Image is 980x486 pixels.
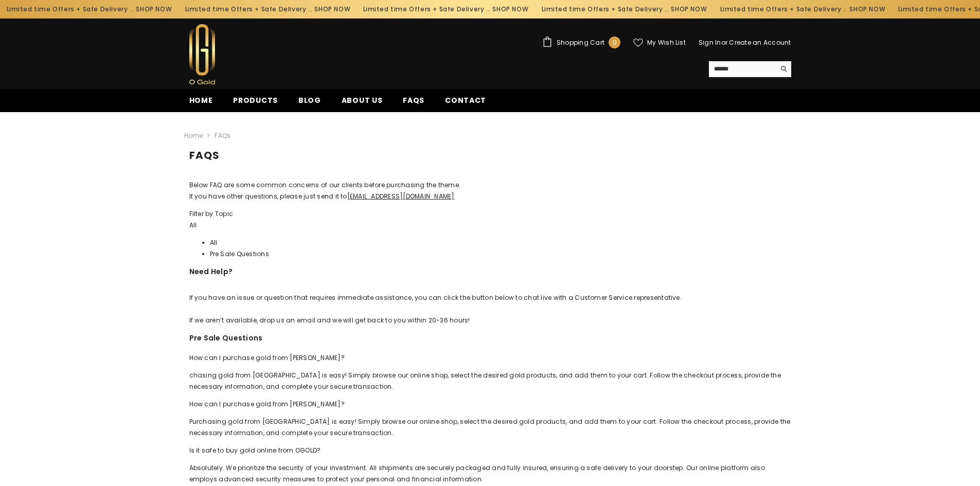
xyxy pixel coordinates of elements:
span: All [189,221,197,229]
a: Sign In [699,38,721,47]
a: Contact [435,95,496,112]
div: Limited time Offers + Safe Delivery .. [357,1,535,17]
a: Products [223,95,288,112]
a: Blog [288,95,331,112]
span: Shopping Cart [557,40,604,46]
span: If you have an issue or question that requires immediate assistance, you can click the button bel... [189,293,682,325]
div: How can I purchase gold from [PERSON_NAME]? [189,399,791,410]
button: Search [775,61,791,77]
span: All [210,238,218,247]
p: Purchasing gold from [GEOGRAPHIC_DATA] is easy! Simply browse our online shop, select the desired... [189,416,791,439]
img: Ogold Shop [189,24,215,84]
div: Limited time Offers + Safe Delivery .. [535,1,714,17]
div: Is it safe to buy gold online from OGOLD? [189,445,791,456]
h1: FAQs [189,145,791,173]
span: Pre Sale Questions [210,249,269,258]
div: All [189,220,791,231]
p: Below FAQ are some common concerns of our clients before purchasing the theme. If you have other ... [189,179,791,202]
p: chasing gold from [GEOGRAPHIC_DATA] is easy! Simply browse our online shop, select the desired go... [189,370,791,392]
a: SHOP NOW [671,4,707,15]
span: or [721,38,727,47]
span: Filter by Topic [189,209,234,218]
h3: Pre Sale Questions [189,332,791,352]
div: Limited time Offers + Safe Delivery .. [179,1,357,17]
summary: Search [709,61,791,77]
a: Create an Account [729,38,791,47]
a: SHOP NOW [849,4,885,15]
span: Products [233,95,278,105]
span: FAQs [403,95,424,105]
span: 0 [613,37,617,48]
p: Absolutely. We prioritize the security of your investment. All shipments are securely packaged an... [189,462,791,485]
span: Home [189,95,213,105]
a: SHOP NOW [493,4,529,15]
div: Limited time Offers + Safe Delivery .. [714,1,892,17]
span: Contact [445,95,486,105]
a: Home [179,95,223,112]
a: SHOP NOW [136,4,172,15]
span: My Wish List [647,40,686,46]
a: My Wish List [633,38,686,47]
a: FAQs [393,95,435,112]
span: About us [342,95,383,105]
a: [EMAIL_ADDRESS][DOMAIN_NAME] [347,192,455,201]
span: Blog [298,95,321,105]
h3: Need Help? [189,266,791,286]
div: How can I purchase gold from [PERSON_NAME]? [189,352,791,364]
a: Shopping Cart [542,37,620,48]
a: SHOP NOW [314,4,350,15]
a: Home [184,130,203,141]
a: About us [331,95,393,112]
span: FAQs [215,130,230,141]
nav: breadcrumbs [184,112,786,145]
